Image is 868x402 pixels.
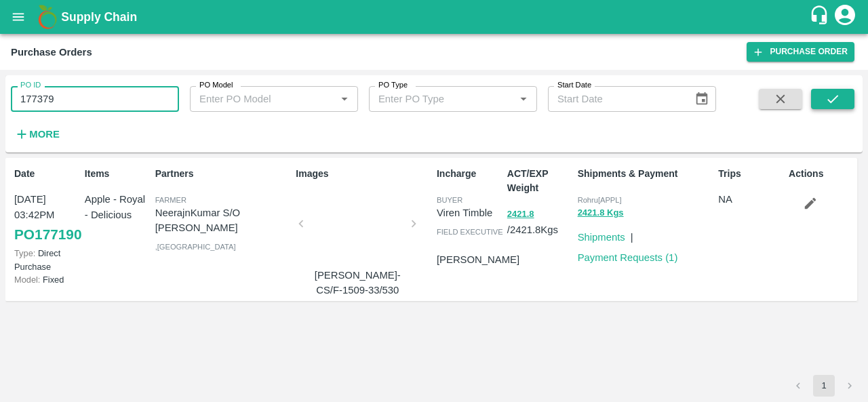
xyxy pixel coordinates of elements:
span: Rohru[APPL] [578,196,622,204]
p: Incharge [437,167,502,181]
button: page 1 [813,375,835,397]
div: account of current user [833,3,857,31]
a: PO177190 [14,222,81,247]
div: Purchase Orders [11,43,92,61]
span: Farmer [155,196,186,204]
p: Apple - Royal - Delicious [85,192,150,222]
div: | [625,224,633,245]
label: PO ID [20,80,41,91]
p: Images [296,167,431,181]
span: Model: [14,275,40,285]
p: Actions [789,167,854,181]
a: Supply Chain [61,7,809,26]
label: Start Date [557,80,591,91]
a: Shipments [578,232,625,243]
p: Shipments & Payment [578,167,713,181]
p: Fixed [14,273,79,286]
p: Viren Timble [437,205,502,220]
p: Date [14,167,79,181]
nav: pagination navigation [785,375,863,397]
button: Open [515,90,532,108]
img: logo [34,3,61,31]
p: / 2421.8 Kgs [507,206,572,237]
input: Enter PO Model [194,90,314,108]
label: PO Model [199,80,233,91]
p: Direct Purchase [14,247,79,273]
strong: More [29,129,60,140]
a: Payment Requests (1) [578,252,678,263]
p: Partners [155,167,291,181]
button: 2421.8 [507,207,534,222]
p: NeerajnKumar S/O [PERSON_NAME] [155,205,291,236]
span: buyer [437,196,462,204]
span: Type: [14,248,35,258]
span: field executive [437,228,503,236]
div: customer-support [809,5,833,29]
p: [PERSON_NAME]-CS/F-1509-33/530 [307,268,408,298]
span: , [GEOGRAPHIC_DATA] [155,243,236,251]
button: open drawer [3,1,34,33]
p: [DATE] 03:42PM [14,192,79,222]
p: NA [718,192,783,207]
input: Enter PO Type [373,90,493,108]
button: 2421.8 Kgs [578,205,624,221]
button: More [11,123,63,146]
b: Supply Chain [61,10,137,24]
p: Items [85,167,150,181]
p: ACT/EXP Weight [507,167,572,195]
label: PO Type [378,80,408,91]
p: Trips [718,167,783,181]
input: Start Date [548,86,684,112]
a: Purchase Order [747,42,854,62]
button: Choose date [689,86,715,112]
input: Enter PO ID [11,86,179,112]
button: Open [336,90,353,108]
p: [PERSON_NAME] [437,252,519,267]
